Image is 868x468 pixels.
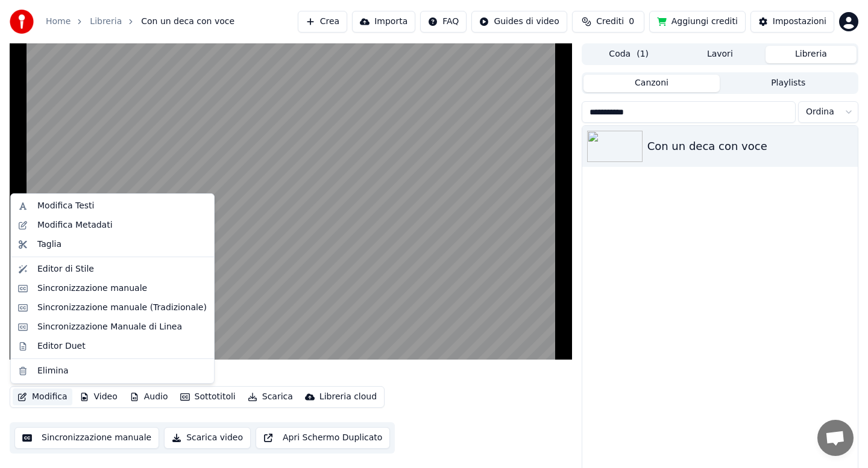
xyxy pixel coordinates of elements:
button: Impostazioni [750,11,834,33]
span: 0 [629,16,634,28]
span: ( 1 ) [637,48,649,60]
button: Lavori [675,46,766,63]
button: Crediti0 [572,11,644,33]
div: Aprire la chat [817,420,854,456]
a: Home [46,16,71,28]
div: Impostazioni [773,16,826,28]
button: Scarica [243,388,298,405]
button: Playlists [720,75,857,92]
div: Libreria cloud [319,391,377,403]
span: Crediti [596,16,624,28]
button: Apri Schermo Duplicato [256,427,390,449]
button: Aggiungi crediti [649,11,746,33]
img: youka [10,10,34,34]
button: Crea [298,11,347,33]
a: Libreria [90,16,122,28]
nav: breadcrumb [46,16,234,28]
div: Sincronizzazione manuale (Tradizionale) [37,302,207,314]
div: Sincronizzazione manuale [37,282,147,295]
button: Video [75,388,122,405]
div: Modifica Testi [37,200,94,212]
button: Libreria [766,46,857,63]
button: Modifica [13,388,72,405]
div: Editor di Stile [37,263,94,275]
div: Modifica Metadati [37,219,113,231]
button: Scarica video [164,427,251,449]
button: Guides di video [471,11,567,33]
button: Importa [352,11,415,33]
div: Con un deca con voce [647,138,853,155]
button: Sottotitoli [175,388,241,405]
span: Con un deca con voce [141,16,234,28]
div: Sincronizzazione Manuale di Linea [37,321,182,333]
button: FAQ [420,11,467,33]
div: Elimina [37,365,69,377]
button: Sincronizzazione manuale [14,427,159,449]
div: Taglia [37,239,61,251]
button: Coda [583,46,675,63]
button: Canzoni [583,75,720,92]
button: Audio [125,388,173,405]
div: Con un deca con voce [10,364,130,381]
span: Ordina [806,106,834,118]
div: Editor Duet [37,340,86,352]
